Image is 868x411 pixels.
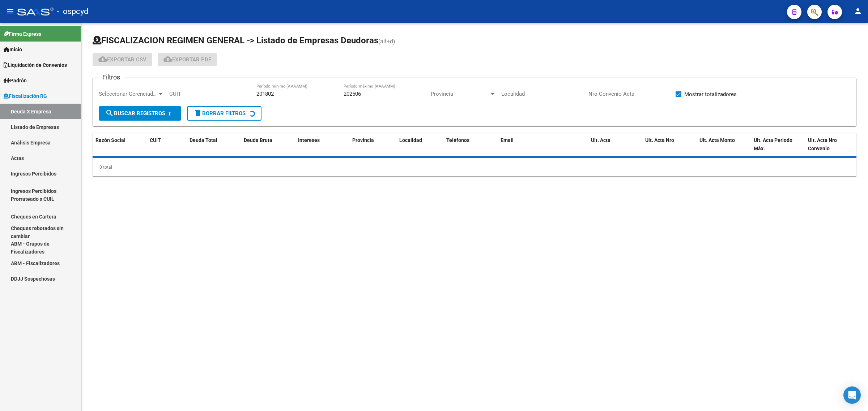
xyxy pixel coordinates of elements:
span: FISCALIZACION REGIMEN GENERAL -> Listado de Empresas Deudoras [93,35,378,46]
span: Borrar Filtros [193,110,246,117]
datatable-header-cell: Deuda Total [187,133,241,156]
span: Fiscalización RG [4,92,47,100]
datatable-header-cell: Deuda Bruta [241,133,295,156]
span: Teléfonos [446,137,469,143]
span: Intereses [298,137,320,143]
h3: Filtros [99,72,124,82]
span: Razón Social [95,137,125,143]
mat-icon: cloud_download [163,55,172,64]
span: Liquidación de Convenios [4,61,67,69]
mat-icon: delete [193,109,202,117]
span: Ult. Acta Periodo Máx. [754,137,792,151]
datatable-header-cell: Ult. Acta [588,133,642,156]
button: Exportar PDF [158,53,217,66]
mat-icon: cloud_download [98,55,107,64]
datatable-header-cell: Email [498,133,588,156]
datatable-header-cell: Teléfonos [443,133,498,156]
datatable-header-cell: Provincia [349,133,396,156]
mat-icon: search [105,109,114,117]
span: Mostrar totalizadores [684,90,737,99]
div: 0 total [93,158,856,176]
datatable-header-cell: Localidad [396,133,443,156]
span: Ult. Acta Monto [699,137,735,143]
span: Exportar PDF [163,56,211,63]
div: Open Intercom Messenger [843,386,861,404]
mat-icon: menu [6,7,14,16]
datatable-header-cell: Ult. Acta Monto [697,133,751,156]
mat-icon: person [854,7,862,16]
span: (alt+d) [378,38,395,45]
span: - ospcyd [57,4,88,20]
span: Firma Express [4,30,41,38]
datatable-header-cell: Ult. Acta Nro Convenio [805,133,859,156]
datatable-header-cell: CUIT [147,133,187,156]
span: Email [501,137,514,143]
span: Deuda Total [190,137,217,143]
span: CUIT [150,137,161,143]
button: Exportar CSV [93,53,152,66]
span: Provincia [431,91,489,97]
span: Buscar Registros [105,110,165,117]
span: Provincia [352,137,374,143]
span: Seleccionar Gerenciador [99,91,157,97]
span: Exportar CSV [98,56,146,63]
span: Ult. Acta Nro [645,137,674,143]
datatable-header-cell: Ult. Acta Nro [642,133,697,156]
button: Borrar Filtros [187,106,261,121]
span: Localidad [399,137,422,143]
span: Ult. Acta [591,137,610,143]
span: Deuda Bruta [244,137,272,143]
span: Padrón [4,77,27,85]
datatable-header-cell: Intereses [295,133,349,156]
datatable-header-cell: Razón Social [93,133,147,156]
datatable-header-cell: Ult. Acta Periodo Máx. [751,133,805,156]
span: Ult. Acta Nro Convenio [808,137,837,151]
button: Buscar Registros [99,106,181,121]
span: Inicio [4,46,22,53]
